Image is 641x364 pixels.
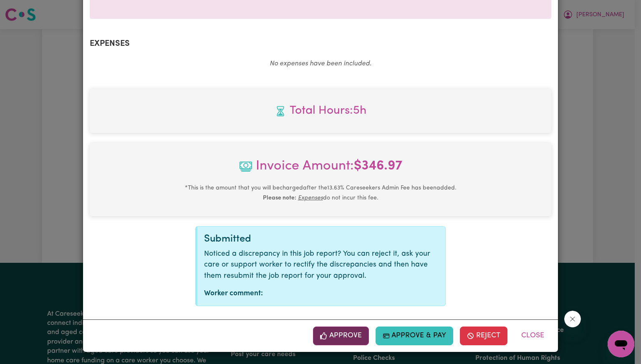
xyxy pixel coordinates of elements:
button: Close [514,327,551,345]
b: $ 346.97 [354,160,402,173]
u: Expenses [298,195,323,201]
span: Submitted [204,234,251,244]
span: Invoice Amount: [96,156,545,183]
em: No expenses have been included. [270,60,371,67]
h2: Expenses [90,39,551,49]
iframe: Close message [564,311,581,327]
p: Noticed a discrepancy in this job report? You can reject it, ask your care or support worker to r... [204,249,439,282]
span: Total hours worked: 5 hours [96,102,545,120]
button: Approve [313,327,369,345]
button: Approve & Pay [376,327,454,345]
b: Please note: [263,195,296,201]
small: This is the amount that you will be charged after the 13.63 % Careseekers Admin Fee has been adde... [185,185,457,201]
iframe: Button to launch messaging window [608,331,634,357]
strong: Worker comment: [204,290,263,297]
span: Need any help? [5,6,50,12]
button: Reject [460,327,507,345]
